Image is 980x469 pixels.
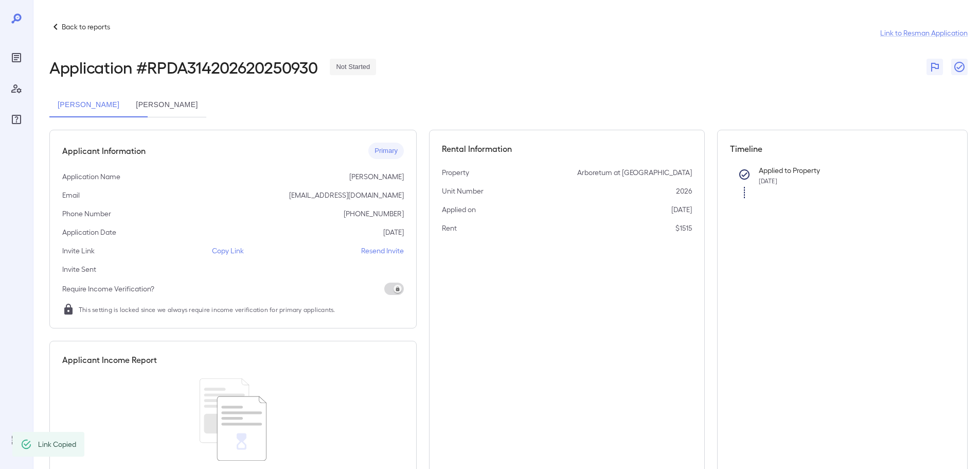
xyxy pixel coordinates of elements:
[62,227,116,237] p: Application Date
[442,186,484,196] p: Unit Number
[880,28,968,38] a: Link to Resman Application
[8,80,25,97] div: Manage Users
[926,59,943,75] button: Flag Report
[349,171,404,182] p: [PERSON_NAME]
[128,93,206,117] button: [PERSON_NAME]
[79,304,335,315] span: This setting is locked since we always require income verification for primary applicants.
[442,223,457,233] p: Rent
[759,165,939,176] p: Applied to Property
[676,186,692,196] p: 2026
[442,204,476,215] p: Applied on
[38,435,76,454] div: Link Copied
[361,246,404,256] p: Resend Invite
[62,354,157,366] h5: Applicant Income Report
[62,22,110,32] p: Back to reports
[759,177,777,184] span: [DATE]
[62,190,80,200] p: Email
[212,246,244,256] p: Copy Link
[8,432,25,448] div: Log Out
[330,62,376,72] span: Not Started
[442,143,692,155] h5: Rental Information
[8,49,25,66] div: Reports
[62,209,111,219] p: Phone Number
[62,145,146,157] h5: Applicant Information
[49,58,317,76] h2: Application # RPDA314202620250930
[49,93,128,117] button: [PERSON_NAME]
[62,284,154,294] p: Require Income Verification?
[951,59,968,75] button: Close Report
[675,223,692,233] p: $1515
[8,111,25,128] div: FAQ
[577,167,692,178] p: Arboretum at [GEOGRAPHIC_DATA]
[383,227,404,237] p: [DATE]
[671,204,692,215] p: [DATE]
[289,190,404,200] p: [EMAIL_ADDRESS][DOMAIN_NAME]
[368,146,404,156] span: Primary
[344,209,404,219] p: [PHONE_NUMBER]
[62,264,96,274] p: Invite Sent
[442,167,469,178] p: Property
[62,246,95,256] p: Invite Link
[730,143,955,155] h5: Timeline
[62,171,120,182] p: Application Name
